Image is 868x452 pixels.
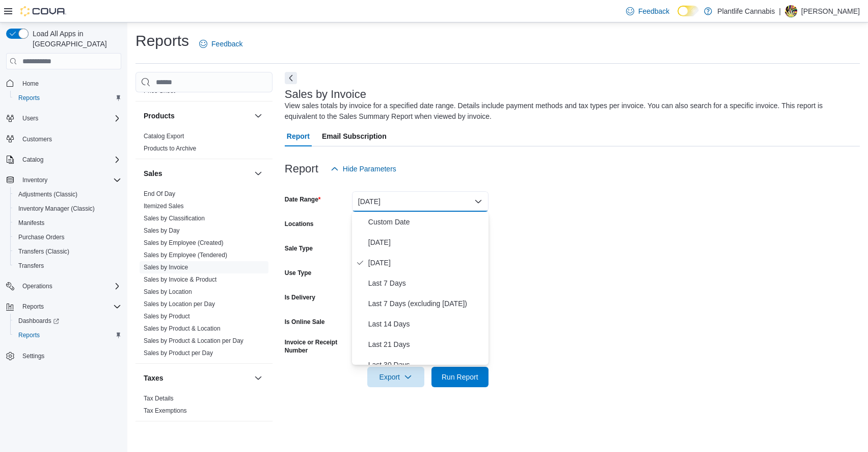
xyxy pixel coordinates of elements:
[18,219,44,227] span: Manifests
[144,395,174,402] a: Tax Details
[14,231,121,243] span: Purchase Orders
[2,348,125,363] button: Settings
[18,154,121,166] span: Catalog
[2,299,125,314] button: Reports
[22,176,47,184] span: Inventory
[18,94,40,102] span: Reports
[18,78,43,90] a: Home
[343,164,396,174] span: Hide Parameters
[14,217,48,229] a: Manifests
[285,318,325,326] label: Is Online Sale
[285,101,855,122] div: View sales totals by invoice for a specified date range. Details include payment methods and tax ...
[18,112,42,124] button: Users
[18,190,77,198] span: Adjustments (Classic)
[18,77,121,89] span: Home
[6,71,121,390] nav: Complex example
[285,163,318,175] h3: Report
[144,407,187,414] a: Tax Exemptions
[18,154,47,166] button: Catalog
[373,367,418,387] span: Export
[18,300,121,313] span: Reports
[211,39,242,49] span: Feedback
[14,217,121,229] span: Manifests
[717,5,775,17] p: Plantlife Cannabis
[285,244,313,253] label: Sale Type
[144,275,216,284] span: Sales by Invoice & Product
[779,5,781,17] p: |
[18,349,121,362] span: Settings
[144,325,221,332] a: Sales by Product & Location
[18,350,48,362] a: Settings
[144,133,184,140] a: Catalog Export
[10,328,125,342] button: Reports
[144,145,196,152] a: Products to Archive
[10,314,125,328] a: Dashboards
[14,203,121,215] span: Inventory Manager (Classic)
[252,110,264,122] button: Products
[431,367,489,387] button: Run Report
[144,337,243,345] span: Sales by Product & Location per Day
[10,202,125,216] button: Inventory Manager (Classic)
[135,85,273,101] div: Pricing
[368,338,484,350] span: Last 21 Days
[352,212,489,365] div: Select listbox
[638,6,669,16] span: Feedback
[18,133,121,145] span: Customers
[18,133,56,145] a: Customers
[285,220,314,228] label: Locations
[144,227,180,235] span: Sales by Day
[144,168,250,179] button: Sales
[252,372,264,384] button: Taxes
[144,111,250,121] button: Products
[14,188,121,200] span: Adjustments (Classic)
[144,251,227,259] span: Sales by Employee (Tendered)
[144,215,205,222] a: Sales by Classification
[18,174,51,186] button: Inventory
[285,338,348,355] label: Invoice or Receipt Number
[10,244,125,259] button: Transfers (Classic)
[14,315,63,327] a: Dashboards
[144,203,184,210] a: Itemized Sales
[144,407,187,415] span: Tax Exemptions
[322,126,387,146] span: Email Subscription
[285,293,315,302] label: Is Delivery
[144,239,224,246] a: Sales by Employee (Created)
[14,92,44,104] a: Reports
[144,324,221,333] span: Sales by Product & Location
[22,135,52,143] span: Customers
[144,190,175,198] span: End Of Day
[144,349,213,357] span: Sales by Product per Day
[144,227,180,234] a: Sales by Day
[144,144,196,153] span: Products to Archive
[18,205,95,213] span: Inventory Manager (Classic)
[144,373,250,383] button: Taxes
[285,269,311,277] label: Use Type
[368,318,484,330] span: Last 14 Days
[10,91,125,105] button: Reports
[18,300,48,313] button: Reports
[144,300,215,308] span: Sales by Location per Day
[368,216,484,228] span: Custom Date
[10,259,125,273] button: Transfers
[352,191,489,212] button: [DATE]
[252,167,264,180] button: Sales
[2,153,125,167] button: Catalog
[368,359,484,371] span: Last 30 Days
[144,349,213,357] a: Sales by Product per Day
[14,260,48,272] a: Transfers
[2,173,125,187] button: Inventory
[144,276,216,283] a: Sales by Invoice & Product
[195,34,247,54] a: Feedback
[14,245,121,258] span: Transfers (Classic)
[285,195,321,204] label: Date Range
[135,130,273,159] div: Products
[144,239,224,247] span: Sales by Employee (Created)
[368,297,484,310] span: Last 7 Days (excluding [DATE])
[144,313,190,320] a: Sales by Product
[18,317,59,325] span: Dashboards
[14,231,69,243] a: Purchase Orders
[144,168,162,179] h3: Sales
[144,264,188,271] a: Sales by Invoice
[144,312,190,320] span: Sales by Product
